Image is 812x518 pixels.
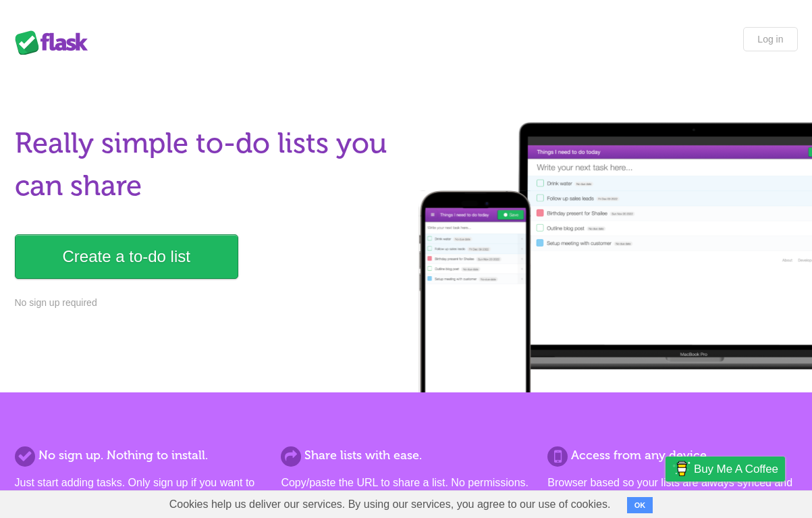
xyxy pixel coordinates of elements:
[15,234,238,279] a: Create a to-do list
[672,457,691,480] img: Buy me a coffee
[743,27,797,51] a: Log in
[15,122,398,207] h1: Really simple to-do lists you can share
[15,296,398,310] p: No sign up required
[694,457,778,481] span: Buy me a coffee
[15,30,96,55] div: Flask Lists
[547,475,797,507] p: Browser based so your lists are always synced and you can access them from anywhere.
[15,446,265,465] h2: No sign up. Nothing to install.
[15,475,265,507] p: Just start adding tasks. Only sign up if you want to save more than one list.
[627,497,653,513] button: OK
[281,446,531,465] h2: Share lists with ease.
[156,491,624,518] span: Cookies help us deliver our services. By using our services, you agree to our use of cookies.
[281,475,531,507] p: Copy/paste the URL to share a list. No permissions. No formal invites. It's that simple.
[547,446,797,465] h2: Access from any device.
[666,457,785,482] a: Buy me a coffee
